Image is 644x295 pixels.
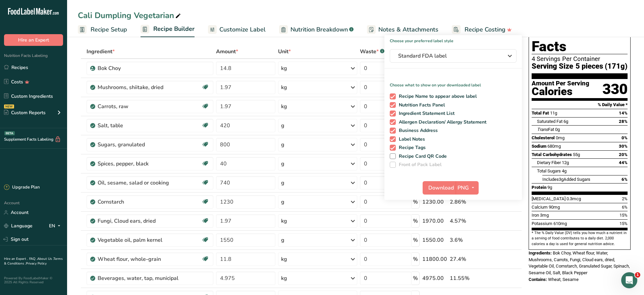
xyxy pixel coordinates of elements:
span: 11g [550,110,557,116]
div: kg [281,83,287,91]
span: Serving Size [532,62,573,71]
a: Recipe Setup [78,22,127,37]
button: PNG [455,181,479,195]
span: Recipe Builder [153,24,195,33]
span: 14% [619,110,628,116]
div: Spices, pepper, black [98,160,181,168]
span: Recipe Name to appear above label [396,93,477,99]
span: 15% [620,213,628,218]
span: 680mg [547,144,561,149]
span: 44% [619,160,628,165]
div: Powered By FoodLabelMaker © 2025 All Rights Reserved [4,276,63,284]
div: Carrots, raw [98,102,181,110]
span: Recipe Tags [396,145,426,151]
span: 0.3mcg [567,196,581,201]
span: Notes & Attachments [378,25,438,34]
span: 5 pieces (171g) [576,62,628,71]
span: Customize Label [219,25,266,34]
div: g [281,141,284,149]
span: Unit [278,48,291,56]
span: Label Notes [396,136,425,142]
span: Wheat, Sesame [548,277,579,282]
span: Amount [216,48,238,56]
span: Nutrition Breakdown [290,25,348,34]
span: Potassium [532,221,552,226]
span: 6g [563,119,568,124]
span: 15% [620,221,628,226]
div: Bok Choy [98,64,181,72]
div: Oil, sesame, salad or cooking [98,179,181,187]
div: kg [281,255,287,263]
span: Bok Choy, Wheat flour, Water, Mushrooms, Carrots, Fungi, Cloud ears, dried, Vegetable Oil, Cornst... [529,250,630,275]
span: 30% [619,144,628,149]
span: 55g [573,152,580,157]
span: 3mg [540,213,549,218]
div: 4975.00 [422,274,447,282]
div: Cornstarch [98,198,181,206]
span: Sodium [532,144,546,149]
div: 1970.00 [422,217,447,225]
button: Standard FDA label [390,49,517,63]
span: Front of Pack Label [396,162,442,168]
span: Recipe Costing [465,25,505,34]
div: Waste [360,48,384,56]
span: Protein [532,185,546,190]
div: Upgrade Plan [4,184,40,191]
span: Iron [532,213,539,218]
div: kg [281,64,287,72]
div: NEW [4,104,14,108]
div: 11.55% [450,274,490,282]
span: Business Address [396,128,438,134]
div: Custom Reports [4,109,46,116]
span: Dietary Fiber [537,160,561,165]
section: * The % Daily Value (DV) tells you how much a nutrient in a serving of food contributes to a dail... [532,230,628,247]
span: Cholesterol [532,135,555,140]
span: 6% [622,177,628,182]
div: g [281,122,284,130]
a: FAQ . [29,256,37,261]
span: Ingredients: [529,250,552,255]
div: kg [281,102,287,110]
div: Fungi, Cloud ears, dried [98,217,181,225]
div: Sugars, granulated [98,141,181,149]
div: EN [49,222,63,230]
a: Nutrition Breakdown [279,22,354,37]
div: kg [281,274,287,282]
span: Recipe Card QR Code [396,153,447,159]
a: Notes & Attachments [367,22,438,37]
span: Allergen Declaration/ Allergy Statement [396,119,487,125]
span: 610mg [553,221,567,226]
i: Trans [537,127,548,132]
span: 2% [622,196,628,201]
section: % Daily Value * [532,101,628,109]
span: [MEDICAL_DATA] [532,196,566,201]
div: Wheat flour, whole-grain [98,255,181,263]
a: Hire an Expert . [4,256,28,261]
span: Includes Added Sugars [542,177,590,182]
span: 6% [622,205,628,210]
div: Salt, table [98,122,181,130]
a: Privacy Policy [26,261,47,266]
div: Beverages, water, tap, municipal [98,274,181,282]
h1: Nutrition Facts [532,23,628,54]
div: g [281,179,284,187]
div: 4 Servings Per Container [532,56,628,62]
div: Cali Dumpling Vegetarian [78,9,182,21]
span: Calcium [532,205,548,210]
span: Saturated Fat [537,119,562,124]
a: Customize Label [208,22,266,37]
a: Terms & Conditions . [4,256,63,266]
a: Recipe Builder [141,21,195,38]
span: 4g [562,168,567,173]
span: Nutrition Facts Panel [396,102,445,108]
span: 0g [555,127,560,132]
span: 12g [562,160,569,165]
div: 1550.00 [422,236,447,244]
a: About Us . [37,256,53,261]
span: Total Sugars [537,168,561,173]
span: Download [428,184,454,192]
span: 1 [635,272,640,278]
div: Mushrooms, shiitake, dried [98,83,181,91]
span: Total Carbohydrates [532,152,572,157]
div: g [281,198,284,206]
